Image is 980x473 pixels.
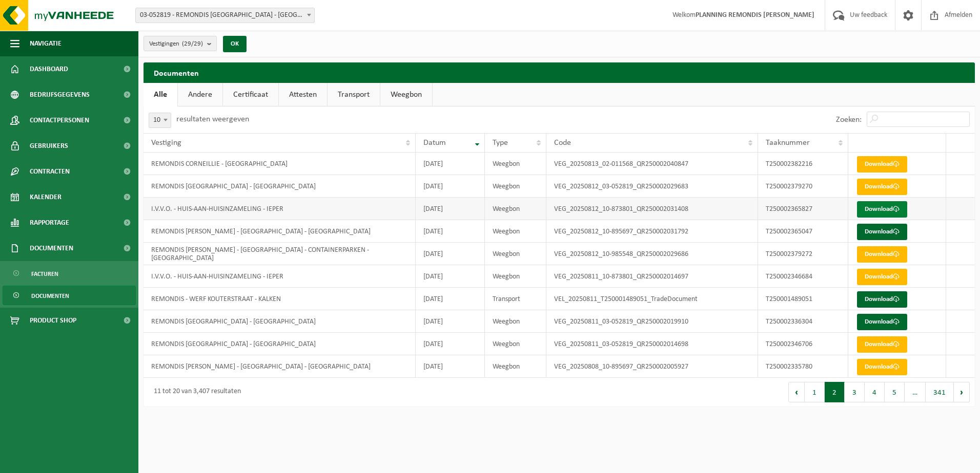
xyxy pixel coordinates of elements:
td: REMONDIS CORNEILLIE - [GEOGRAPHIC_DATA] [144,153,416,175]
td: VEG_20250812_10-985548_QR250002029686 [546,243,758,265]
td: Weegbon [485,220,546,243]
td: [DATE] [416,153,485,175]
td: T250002335780 [758,355,848,378]
td: [DATE] [416,198,485,220]
td: T250002346684 [758,265,848,288]
td: T250002365827 [758,198,848,220]
span: Facturen [31,264,58,284]
td: I.V.V.O. - HUIS-AAN-HUISINZAMELING - IEPER [144,265,416,288]
td: VEG_20250811_03-052819_QR250002019910 [546,310,758,333]
span: Documenten [31,286,69,306]
count: (29/29) [182,40,203,47]
td: VEG_20250812_03-052819_QR250002029683 [546,175,758,198]
span: Vestiging [151,139,181,147]
label: Zoeken: [836,116,862,124]
td: REMONDIS [PERSON_NAME] - [GEOGRAPHIC_DATA] - CONTAINERPARKEN - [GEOGRAPHIC_DATA] [144,243,416,265]
td: Weegbon [485,310,546,333]
button: Vestigingen(29/29) [144,36,217,51]
span: Contactpersonen [30,107,89,133]
td: REMONDIS [GEOGRAPHIC_DATA] - [GEOGRAPHIC_DATA] [144,310,416,333]
span: 03-052819 - REMONDIS WEST-VLAANDEREN - OOSTENDE [135,8,315,23]
td: [DATE] [416,310,485,333]
a: Download [857,224,907,240]
button: 3 [845,382,865,402]
td: Transport [485,288,546,310]
td: [DATE] [416,288,485,310]
td: VEG_20250812_10-895697_QR250002031792 [546,220,758,243]
button: 341 [926,382,954,402]
td: VEG_20250813_02-011568_QR250002040847 [546,153,758,175]
span: Code [554,139,571,147]
a: Documenten [3,286,136,305]
span: Documenten [30,235,73,261]
td: T250002379272 [758,243,848,265]
span: Taaknummer [766,139,810,147]
button: OK [223,36,247,52]
a: Download [857,291,907,308]
td: [DATE] [416,220,485,243]
td: VEG_20250808_10-895697_QR250002005927 [546,355,758,378]
span: Rapportage [30,210,69,235]
a: Download [857,314,907,330]
td: T250002365047 [758,220,848,243]
span: Navigatie [30,31,62,56]
td: REMONDIS [GEOGRAPHIC_DATA] - [GEOGRAPHIC_DATA] [144,175,416,198]
td: [DATE] [416,333,485,355]
a: Download [857,156,907,173]
td: REMONDIS - WERF KOUTERSTRAAT - KALKEN [144,288,416,310]
h2: Documenten [144,62,975,82]
a: Download [857,336,907,353]
button: 2 [825,382,845,402]
td: Weegbon [485,355,546,378]
span: 10 [149,113,171,127]
a: Alle [144,83,177,106]
td: T250002382216 [758,153,848,175]
td: Weegbon [485,153,546,175]
span: Dashboard [30,56,68,82]
td: VEG_20250811_03-052819_QR250002014698 [546,333,758,355]
a: Download [857,246,907,263]
td: Weegbon [485,175,546,198]
a: Facturen [3,264,136,283]
a: Transport [328,83,380,106]
span: Gebruikers [30,133,68,159]
span: 10 [149,113,171,128]
span: Type [493,139,508,147]
a: Andere [178,83,222,106]
a: Certificaat [223,83,278,106]
label: resultaten weergeven [176,115,249,123]
a: Download [857,359,907,375]
td: Weegbon [485,333,546,355]
span: Bedrijfsgegevens [30,82,90,107]
td: REMONDIS [GEOGRAPHIC_DATA] - [GEOGRAPHIC_DATA] [144,333,416,355]
button: Previous [788,382,805,402]
a: Download [857,201,907,218]
span: Contracten [30,159,70,184]
button: Next [954,382,970,402]
div: 11 tot 20 van 3,407 resultaten [149,383,241,401]
td: REMONDIS [PERSON_NAME] - [GEOGRAPHIC_DATA] - [GEOGRAPHIC_DATA] [144,355,416,378]
span: Datum [423,139,446,147]
td: Weegbon [485,198,546,220]
td: [DATE] [416,175,485,198]
td: T250002379270 [758,175,848,198]
td: VEG_20250811_10-873801_QR250002014697 [546,265,758,288]
td: [DATE] [416,355,485,378]
td: VEG_20250812_10-873801_QR250002031408 [546,198,758,220]
strong: PLANNING REMONDIS [PERSON_NAME] [696,11,814,19]
a: Download [857,269,907,285]
button: 5 [885,382,905,402]
a: Download [857,179,907,195]
span: 03-052819 - REMONDIS WEST-VLAANDEREN - OOSTENDE [136,8,314,23]
td: I.V.V.O. - HUIS-AAN-HUISINZAMELING - IEPER [144,198,416,220]
td: Weegbon [485,243,546,265]
td: T250002346706 [758,333,848,355]
span: Vestigingen [149,36,203,52]
td: [DATE] [416,265,485,288]
button: 4 [865,382,885,402]
a: Attesten [279,83,327,106]
span: … [905,382,926,402]
td: VEL_20250811_T250001489051_TradeDocument [546,288,758,310]
span: Kalender [30,184,62,210]
td: [DATE] [416,243,485,265]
